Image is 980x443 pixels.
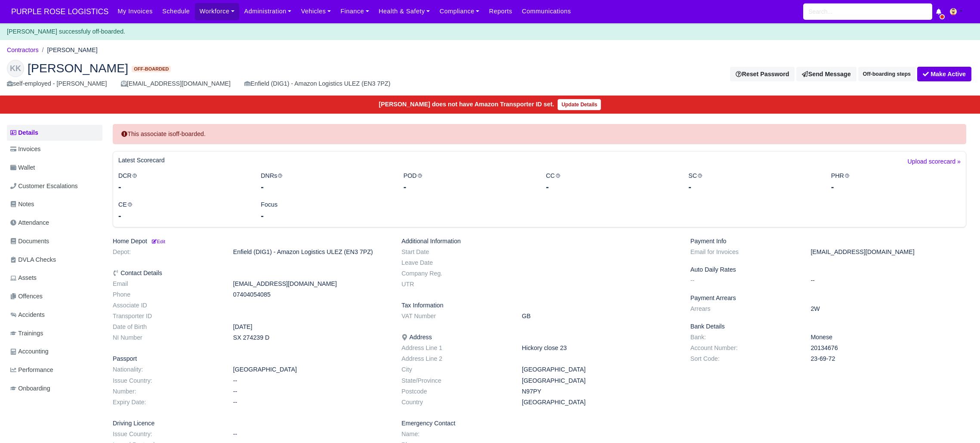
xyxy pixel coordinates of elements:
dd: -- [227,431,395,438]
a: Attendance [7,214,102,231]
div: - [261,181,390,193]
dt: Number: [106,388,227,395]
a: Edit [151,238,165,245]
dt: Company Reg. [395,270,515,277]
h6: Address [401,334,677,341]
a: Wallet [7,159,102,176]
a: Reports [484,3,517,20]
div: KK [7,60,24,77]
h6: Passport [113,355,388,362]
h6: Latest Scorecard [118,157,165,164]
dt: Email [106,280,227,288]
dd: [DATE] [227,323,395,331]
div: This associate is [113,124,966,144]
dt: Name: [395,431,515,438]
a: Invoices [7,141,102,158]
a: PURPLE ROSE LOGISTICS [7,3,113,20]
a: Send Message [796,67,856,81]
dd: [GEOGRAPHIC_DATA] [515,399,684,406]
a: Schedule [157,3,194,20]
dt: Associate ID [106,302,227,309]
div: - [831,181,961,193]
a: Workforce [195,3,240,20]
dt: Date of Birth [106,323,227,331]
dt: Issue Country: [106,431,227,438]
dd: Hickory close 23 [515,344,684,352]
dt: City [395,366,515,373]
button: Reset Password [730,67,795,81]
a: DVLA Checks [7,251,102,268]
h6: Driving Licence [113,420,388,427]
h6: Contact Details [113,270,388,277]
dt: NI Number [106,334,227,341]
a: Administration [239,3,296,20]
a: Health & Safety [374,3,435,20]
dt: Start Date [395,248,515,256]
a: Assets [7,270,102,286]
h6: Auto Daily Rates [690,266,966,273]
div: CC [539,171,682,193]
a: Trainings [7,325,102,342]
div: - [261,210,390,222]
dd: [GEOGRAPHIC_DATA] [227,366,395,373]
span: Invoices [10,144,40,154]
dt: Issue Country: [106,377,227,384]
a: Offences [7,288,102,305]
a: Finance [336,3,374,20]
span: Wallet [10,163,35,173]
span: Onboarding [10,384,50,393]
span: Assets [10,273,37,283]
span: Performance [10,365,53,375]
dt: Depot: [106,248,227,256]
dt: Bank: [684,334,804,341]
div: SC [682,171,824,193]
dd: N97PY [515,388,684,395]
dt: Arrears [684,305,804,313]
strong: off-boarded. [173,130,206,137]
a: Accounting [7,343,102,360]
dd: 20134676 [804,344,973,352]
span: Trainings [10,328,43,338]
input: Search... [803,3,932,20]
h6: Bank Details [690,323,966,330]
h6: Additional Information [401,238,677,245]
span: Documents [10,236,49,246]
dt: Leave Date [395,259,515,266]
div: - [404,181,533,193]
dt: Address Line 1 [395,344,515,352]
dd: 07404054085 [227,291,395,298]
button: Make Active [917,67,971,81]
dd: Enfield (DIG1) - Amazon Logistics ULEZ (EN3 7PZ) [227,248,395,256]
span: Accidents [10,310,45,320]
a: Details [7,125,102,141]
li: [PERSON_NAME] [39,45,98,55]
dd: -- [227,388,395,395]
button: Off-boarding steps [858,67,915,81]
dd: [EMAIL_ADDRESS][DOMAIN_NAME] [804,248,973,256]
span: [PERSON_NAME] [28,62,128,74]
dd: -- [227,377,395,384]
a: Accidents [7,307,102,323]
a: Documents [7,233,102,250]
div: Enfield (DIG1) - Amazon Logistics ULEZ (EN3 7PZ) [244,79,390,89]
span: Accounting [10,347,49,356]
h6: Home Depot [113,238,388,245]
dd: SX 274239 D [227,334,395,341]
small: Edit [151,239,165,244]
span: Off-boarded [132,66,171,72]
dt: Nationality: [106,366,227,373]
h6: Tax Information [401,302,677,309]
a: Upload scorecard » [908,157,961,171]
dt: Email for Invoices [684,248,804,256]
span: Customer Escalations [10,181,78,191]
dd: 23-69-72 [804,355,973,362]
div: Krasimir Krasimirov [0,53,980,96]
a: Communications [517,3,576,20]
a: Update Details [558,99,601,110]
span: Offences [10,291,43,301]
span: DVLA Checks [10,255,56,265]
a: Customer Escalations [7,178,102,195]
h6: Payment Info [690,238,966,245]
h6: Payment Arrears [690,294,966,302]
